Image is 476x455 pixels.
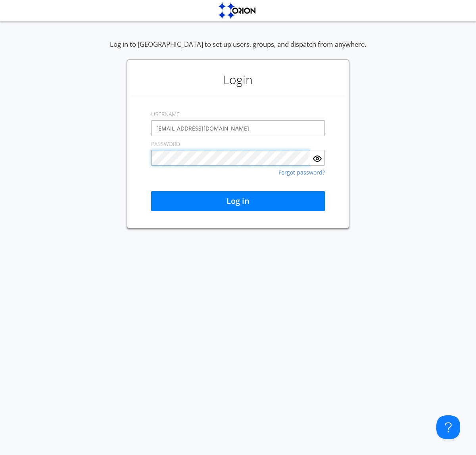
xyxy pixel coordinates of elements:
[151,140,180,148] label: PASSWORD
[310,150,325,166] button: Show Password
[436,415,460,439] iframe: Toggle Customer Support
[278,170,325,175] a: Forgot password?
[151,150,310,166] input: Password
[151,191,325,211] button: Log in
[131,64,345,96] h1: Login
[313,154,322,163] img: eye.svg
[151,110,180,118] label: USERNAME
[110,40,366,60] div: Log in to [GEOGRAPHIC_DATA] to set up users, groups, and dispatch from anywhere.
